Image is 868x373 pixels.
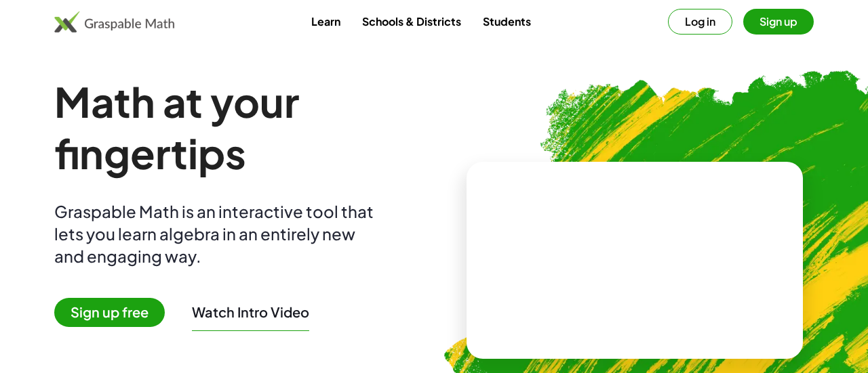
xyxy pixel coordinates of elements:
span: Sign up free [54,298,165,327]
button: Watch Intro Video [192,303,309,321]
a: Schools & Districts [351,9,472,34]
h1: Math at your fingertips [54,76,412,179]
video: What is this? This is dynamic math notation. Dynamic math notation plays a central role in how Gr... [533,209,736,311]
button: Sign up [743,9,814,35]
div: Graspable Math is an interactive tool that lets you learn algebra in an entirely new and engaging... [54,200,380,267]
a: Students [472,9,542,34]
button: Log in [668,9,732,35]
a: Learn [300,9,351,34]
